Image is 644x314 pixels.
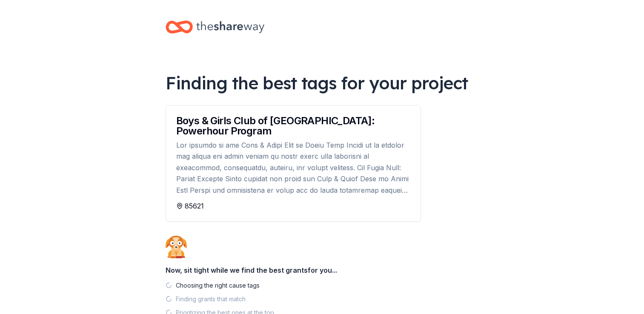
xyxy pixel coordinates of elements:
img: Dog waiting patiently [166,235,187,258]
div: Finding the best tags for your project [166,71,479,95]
div: Now, sit tight while we find the best grants for you... [166,262,479,279]
div: Boys & Girls Club of [GEOGRAPHIC_DATA]: Powerhour Program [176,116,410,136]
div: Choosing the right cause tags [176,280,260,291]
div: 85621 [176,201,410,211]
div: Lor ipsumdo si ame Cons & Adipi Elit se Doeiu Temp Incidi ut la etdolor mag aliqua eni admin veni... [176,140,410,196]
div: Finding grants that match [176,294,246,304]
